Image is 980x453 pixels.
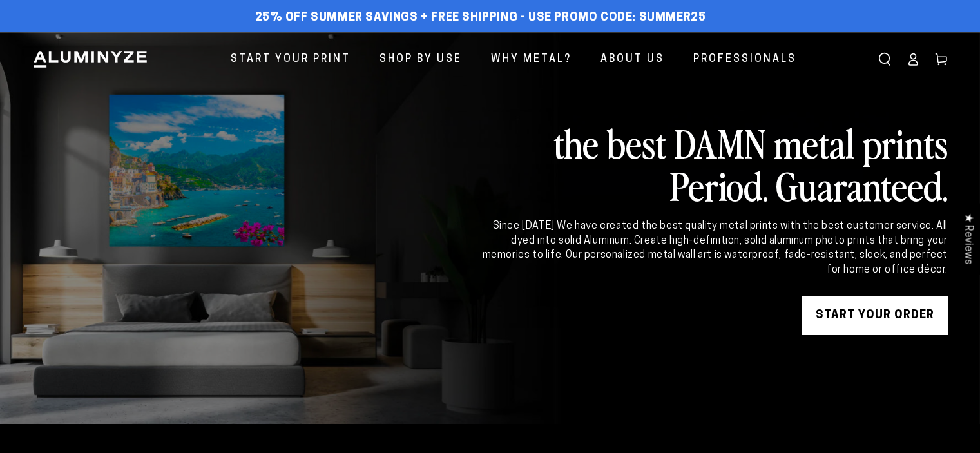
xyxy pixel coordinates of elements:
div: Click to open Judge.me floating reviews tab [956,203,980,275]
a: Shop By Use [370,43,472,77]
img: Aluminyze [32,50,148,69]
a: Professionals [684,43,806,77]
a: Why Metal? [481,43,581,77]
span: Professionals [693,50,796,69]
a: Start Your Print [221,43,360,77]
a: START YOUR Order [802,296,948,335]
span: Why Metal? [491,50,572,69]
summary: Search our site [870,45,899,73]
div: Since [DATE] We have created the best quality metal prints with the best customer service. All dy... [480,219,948,277]
a: About Us [591,43,674,77]
span: Shop By Use [380,50,462,69]
span: About Us [600,50,664,69]
span: Start Your Print [231,50,351,69]
span: 25% off Summer Savings + Free Shipping - Use Promo Code: SUMMER25 [255,11,706,25]
h2: the best DAMN metal prints Period. Guaranteed. [480,121,948,206]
